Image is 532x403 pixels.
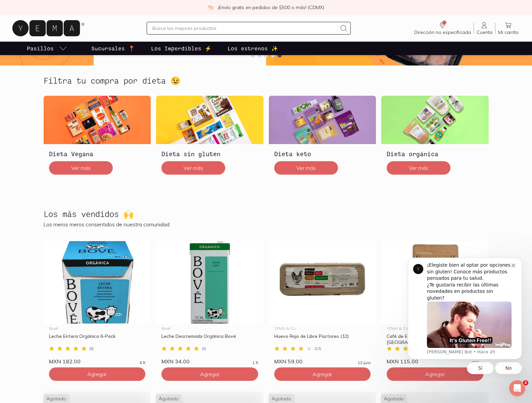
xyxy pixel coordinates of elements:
a: Leche Descremada Orgánica BovéBovéLeche Descremada Orgánica Bové(3)MXN 34.001 lt [156,241,263,365]
img: Dieta sin gluten [156,96,263,144]
h3: Dieta Vegana [49,149,146,158]
div: Leche Descremada Orgánica Bové [161,333,258,345]
p: ¡Envío gratis en pedidos de $500 o más! (CDMX) [218,4,324,11]
button: Agregar [274,367,371,381]
span: MXN 115.00 [387,358,418,365]
button: Ver más [387,161,450,175]
a: pasillo-todos-link [26,42,68,55]
span: Agotado [156,394,181,403]
button: Ver más [49,161,113,175]
p: Sucursales 📍 [91,44,135,52]
span: ( 13 ) [315,347,321,351]
img: Dieta orgánica [381,96,489,144]
div: YEMA & Co [274,326,371,330]
span: 6 lt [140,361,145,365]
span: MXN 59.00 [274,358,302,365]
img: Café de Especialidad en Grano de Chiapas La Concordia [381,241,489,324]
span: Dirección no especificada [414,29,471,35]
img: Huevo Rojo de Libre Pastoreo (12) [269,241,376,324]
span: Agregar [87,371,107,377]
p: Los Imperdibles ⚡️ [151,44,211,52]
span: Agregar [200,371,220,377]
p: Los meros meros consentidos de nuestra comunidad [44,221,489,228]
div: Bové [49,326,146,330]
a: Huevo Rojo de Libre Pastoreo (12)YEMA & CoHuevo Rojo de Libre Pastoreo (12)(13)MXN 59.0012 pza [269,241,376,365]
a: Los Imperdibles ⚡️ [150,42,213,55]
span: 2 [523,380,528,386]
span: MXN 34.00 [161,358,190,365]
span: Agotado [381,394,406,403]
span: 12 pza [358,361,371,365]
a: Los estrenos ✨ [226,42,279,55]
h3: Dieta sin gluten [161,149,258,158]
button: Agregar [161,367,258,381]
input: Busca los mejores productos [152,24,337,32]
h2: Filtra tu compra por dieta 😉 [44,76,181,85]
a: Café de Especialidad en Grano de Chiapas La ConcordiaYEMA & CoCafé de Especialidad en Grano de [G... [381,241,489,365]
button: Agregar [387,367,483,381]
div: YEMA & Co [387,326,483,330]
span: MXN 182.00 [49,358,81,365]
h3: Dieta orgánica [387,149,483,158]
a: Dieta sin glutenDieta sin glutenVer más [156,96,263,180]
h2: Los más vendidos 🙌 [44,210,134,218]
span: Agotado [44,394,69,403]
a: Sucursales 📍 [90,42,136,55]
a: Dirección no especificada [412,21,474,35]
a: Leche Entera Orgánica 6-PackBovéLeche Entera Orgánica 6-Pack(6)MXN 182.006 lt [44,241,151,365]
img: Leche Entera Orgánica 6-Pack [44,241,151,324]
div: Huevo Rojo de Libre Pastoreo (12) [274,333,371,345]
a: Dieta ketoDieta ketoVer más [269,96,376,180]
a: Mi carrito [495,21,521,35]
button: Agregar [49,367,146,381]
span: ( 6 ) [89,347,94,351]
img: check [208,4,214,10]
img: Leche Descremada Orgánica Bové [156,241,263,324]
iframe: Intercom live chat [509,380,525,396]
div: Bové [161,326,258,330]
span: Agotado [269,394,294,403]
iframe: Intercom notifications mensaje [398,252,532,378]
span: ( 3 ) [202,347,206,351]
span: Agregar [312,371,332,377]
img: Dieta keto [269,96,376,144]
div: Café de Especialidad en Grano de [GEOGRAPHIC_DATA]... [387,333,483,345]
span: Mi carrito [498,29,519,35]
a: Cuenta [474,21,495,35]
h3: Dieta keto [274,149,371,158]
p: Los estrenos ✨ [228,44,278,52]
a: Dieta VeganaDieta VeganaVer más [44,96,151,180]
div: Leche Entera Orgánica 6-Pack [49,333,146,345]
button: Ver más [161,161,225,175]
span: Cuenta [477,29,492,35]
img: Dieta Vegana [44,96,151,144]
button: Ver más [274,161,338,175]
p: Pasillos [27,44,54,52]
span: 1 lt [252,361,258,365]
a: Dieta orgánicaDieta orgánicaVer más [381,96,489,180]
